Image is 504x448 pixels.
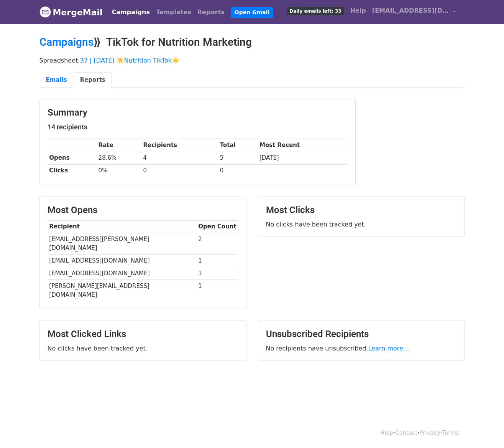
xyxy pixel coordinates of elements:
[419,430,440,436] a: Privacy
[153,5,194,20] a: Templates
[197,255,238,267] td: 1
[48,255,197,267] td: [EMAIL_ADDRESS][DOMAIN_NAME]
[266,205,457,216] h3: Most Clicks
[266,329,457,340] h3: Unsubscribed Recipients
[39,56,465,64] p: Spreadsheet:
[48,123,348,131] h5: 14 recipients
[48,205,238,216] h3: Most Opens
[48,220,197,233] th: Recipient
[39,36,465,49] h2: ⟫ TikTok for Nutrition Marketing
[39,4,103,20] a: MergeMail
[369,3,459,21] a: [EMAIL_ADDRESS][DOMAIN_NAME]
[80,57,179,64] a: 37 | [DATE] ☀️Nutrition TikTok☀️
[368,345,409,352] a: Learn more...
[48,152,97,164] th: Opens
[97,152,141,164] td: 28.6%
[218,139,258,152] th: Total
[48,233,197,255] td: [EMAIL_ADDRESS][PERSON_NAME][DOMAIN_NAME]
[218,164,258,177] td: 0
[141,164,218,177] td: 0
[48,267,197,280] td: [EMAIL_ADDRESS][DOMAIN_NAME]
[39,6,51,18] img: MergeMail logo
[48,344,238,352] p: No clicks have been tracked yet.
[395,430,417,436] a: Contact
[442,430,459,436] a: Terms
[141,152,218,164] td: 4
[39,72,74,88] a: Emails
[141,139,218,152] th: Recipients
[258,152,347,164] td: [DATE]
[287,7,344,15] span: Daily emails left: 33
[74,72,112,88] a: Reports
[48,107,348,118] h3: Summary
[194,5,228,20] a: Reports
[372,6,449,15] span: [EMAIL_ADDRESS][DOMAIN_NAME]
[109,5,153,20] a: Campaigns
[266,220,457,228] p: No clicks have been tracked yet.
[197,220,238,233] th: Open Count
[258,139,347,152] th: Most Recent
[380,430,393,436] a: Help
[197,267,238,280] td: 1
[48,280,197,301] td: [PERSON_NAME][EMAIL_ADDRESS][DOMAIN_NAME]
[39,36,94,48] a: Campaigns
[197,280,238,301] td: 1
[197,233,238,255] td: 2
[218,152,258,164] td: 5
[97,164,141,177] td: 0%
[97,139,141,152] th: Rate
[48,164,97,177] th: Clicks
[48,329,238,340] h3: Most Clicked Links
[347,3,369,18] a: Help
[231,7,273,18] a: Open Gmail
[266,344,457,352] p: No recipients have unsubscribed.
[284,3,347,18] a: Daily emails left: 33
